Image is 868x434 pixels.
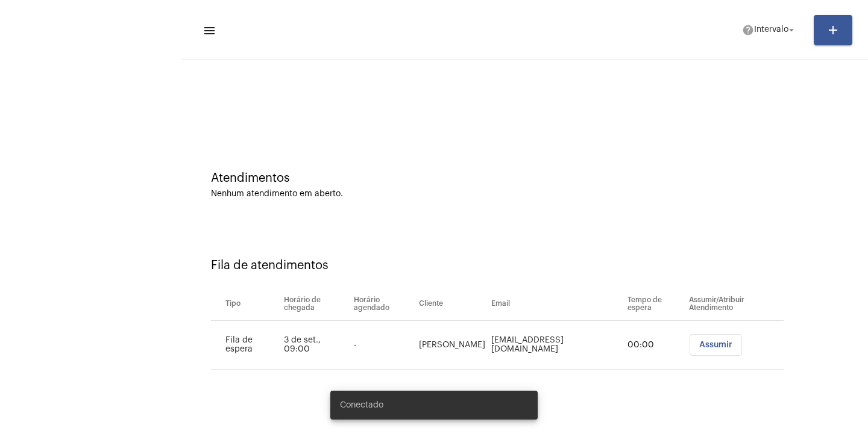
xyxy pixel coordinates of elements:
th: Assumir/Atribuir Atendimento [686,287,784,321]
span: Assumir [699,341,732,349]
td: [PERSON_NAME] [416,321,488,370]
mat-icon: add [826,23,840,37]
span: Conectado [340,399,383,411]
td: [EMAIL_ADDRESS][DOMAIN_NAME] [488,321,624,370]
button: Assumir [690,334,742,356]
th: Horário agendado [351,287,416,321]
mat-icon: help [742,24,754,36]
div: Nenhum atendimento em aberto. [211,190,838,199]
mat-icon: sidenav icon [203,23,215,38]
td: 00:00 [624,321,686,370]
th: Tempo de espera [624,287,686,321]
mat-icon: arrow_drop_down [786,25,797,36]
th: Cliente [416,287,488,321]
th: Horário de chegada [281,287,351,321]
td: - [351,321,416,370]
div: Atendimentos [211,172,838,185]
td: 3 de set., 09:00 [281,321,351,370]
th: Tipo [211,287,281,321]
mat-chip-list: selection [689,334,784,356]
div: Fila de atendimentos [211,259,838,272]
button: Intervalo [735,18,804,42]
span: Intervalo [754,26,788,34]
td: Fila de espera [211,321,281,370]
th: Email [488,287,624,321]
